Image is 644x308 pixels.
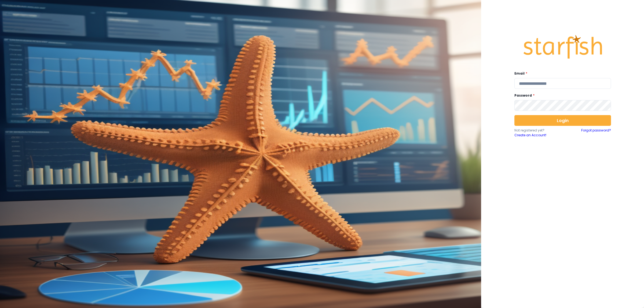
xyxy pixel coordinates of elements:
[514,133,563,138] a: Create an Account!
[522,30,603,64] img: Logo.42cb71d561138c82c4ab.png
[581,128,611,138] a: Forgot password?
[514,71,608,76] label: Email
[514,93,608,98] label: Password
[514,115,611,126] button: Login
[514,128,563,133] p: Not registered yet?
